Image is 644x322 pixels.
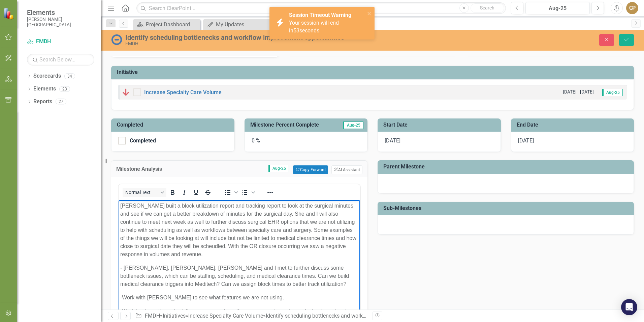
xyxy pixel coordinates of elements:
[331,165,362,174] button: AI Assistant
[383,122,497,128] h3: Start Date
[125,190,158,195] span: Normal Text
[33,98,52,106] a: Reports
[367,9,372,17] button: close
[135,20,199,29] a: Project Dashboard
[289,12,351,18] strong: Session Timeout Warning
[33,85,56,93] a: Elements
[135,312,367,320] div: » » »
[2,107,240,123] p: -Work to streamline scheduling process and see if we can move towards an electronic system in [GE...
[602,89,623,96] span: Aug-25
[125,41,404,46] div: FMDH
[190,188,202,197] button: Underline
[563,89,594,95] small: [DATE] - [DATE]
[205,20,269,29] a: My Updates
[179,188,190,197] button: Italic
[480,5,494,10] span: Search
[56,99,66,105] div: 27
[136,2,506,14] input: Search ClearPoint...
[146,20,199,29] div: Project Dashboard
[111,34,122,45] img: No Information
[245,132,368,152] div: 0 %
[188,313,263,319] a: Increase Specialty Care Volume
[268,165,289,172] span: Aug-25
[518,137,534,144] span: [DATE]
[27,17,94,28] small: [PERSON_NAME][GEOGRAPHIC_DATA]
[33,72,61,80] a: Scorecards
[122,88,130,96] img: Below Plan
[216,20,269,29] div: My Updates
[167,188,178,197] button: Bold
[293,27,299,34] span: 53
[250,122,337,128] h3: Milestone Percent Complete
[27,38,94,46] a: FMDH
[59,86,70,92] div: 23
[525,2,590,14] button: Aug-25
[125,34,404,41] div: Identify scheduling bottlenecks and workflow improvement opportunities
[119,200,360,318] iframe: Rich Text Area
[266,313,438,319] div: Identify scheduling bottlenecks and workflow improvement opportunities
[117,122,231,128] h3: Completed
[383,164,631,170] h3: Parent Milestone
[27,54,94,65] input: Search Below...
[626,2,638,14] button: CP
[383,205,631,211] h3: Sub-Milestones
[239,188,256,197] div: Numbered list
[264,188,276,197] button: Reveal or hide additional toolbar items
[528,4,587,12] div: Aug-25
[202,188,214,197] button: Strikethrough
[163,313,186,319] a: Initiatives
[343,122,363,129] span: Aug-25
[144,89,222,96] a: Increase Specialty Care Volume
[64,73,75,79] div: 34
[116,166,197,172] h3: Milestone Analysis
[471,3,504,13] button: Search
[517,122,631,128] h3: End Date
[621,299,637,315] div: Open Intercom Messenger
[385,137,400,144] span: [DATE]
[289,20,339,34] span: Your session will end in seconds.
[3,8,15,20] img: ClearPoint Strategy
[222,188,239,197] div: Bullet list
[117,69,631,75] h3: Initiative
[293,165,328,174] button: Copy Forward
[145,313,160,319] a: FMDH
[27,8,94,17] span: Elements
[123,188,166,197] button: Block Normal Text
